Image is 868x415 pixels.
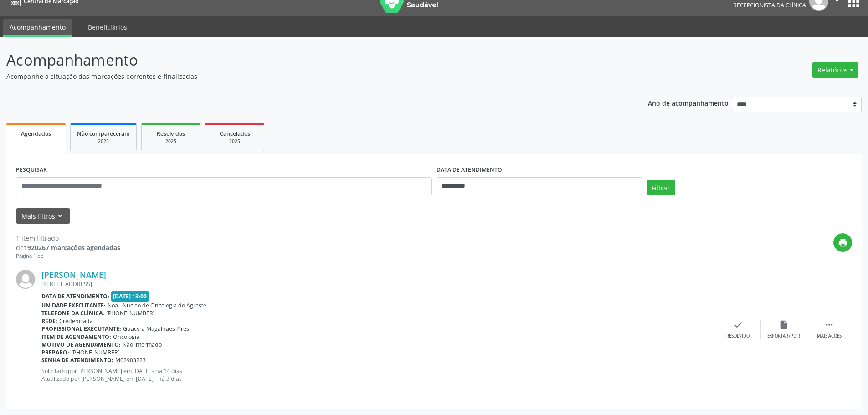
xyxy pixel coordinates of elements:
[41,317,57,325] b: Rede:
[41,348,69,356] b: Preparo:
[113,333,139,341] span: Oncologia
[41,367,715,383] p: Solicitado por [PERSON_NAME] em [DATE] - há 14 dias Atualizado por [PERSON_NAME] em [DATE] - há 3...
[41,280,715,288] div: [STREET_ADDRESS]
[115,356,146,364] span: M02903223
[733,1,806,9] span: Recepcionista da clínica
[108,302,206,309] span: Noa - Nucleo de Oncologia do Agreste
[833,233,852,252] button: print
[21,130,51,138] span: Agendados
[148,138,194,145] div: 2025
[41,356,113,364] b: Senha de atendimento:
[16,208,70,224] button: Mais filtroskeyboard_arrow_down
[77,130,130,138] span: Não compareceram
[648,97,729,108] p: Ano de acompanhamento
[59,317,93,325] span: Credenciada
[41,302,106,309] b: Unidade executante:
[157,130,185,138] span: Resolvidos
[41,270,106,280] a: [PERSON_NAME]
[123,325,189,333] span: Guacyra Magalhaes Pires
[3,19,72,37] a: Acompanhamento
[71,348,120,356] span: [PHONE_NUMBER]
[41,309,104,317] b: Telefone da clínica:
[41,292,109,300] b: Data de atendimento:
[41,325,121,333] b: Profissional executante:
[77,138,130,145] div: 2025
[817,333,842,339] div: Mais ações
[55,211,65,221] i: keyboard_arrow_down
[106,309,155,317] span: [PHONE_NUMBER]
[41,341,121,348] b: Motivo de agendamento:
[16,233,120,243] div: 1 item filtrado
[41,333,111,341] b: Item de agendamento:
[6,49,605,72] p: Acompanhamento
[24,243,120,252] strong: 1920267 marcações agendadas
[824,320,834,330] i: 
[812,62,858,78] button: Relatórios
[220,130,250,138] span: Cancelados
[16,243,120,252] div: de
[6,72,605,81] p: Acompanhe a situação das marcações correntes e finalizadas
[212,138,257,145] div: 2025
[838,238,848,248] i: print
[16,163,47,177] label: PESQUISAR
[82,19,134,35] a: Beneficiários
[733,320,743,330] i: check
[111,291,149,302] span: [DATE] 13:00
[779,320,789,330] i: insert_drive_file
[726,333,750,339] div: Resolvido
[16,270,35,289] img: img
[437,163,502,177] label: DATA DE ATENDIMENTO
[647,180,675,195] button: Filtrar
[767,333,800,339] div: Exportar (PDF)
[16,252,120,260] div: Página 1 de 1
[123,341,162,348] span: Não informado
